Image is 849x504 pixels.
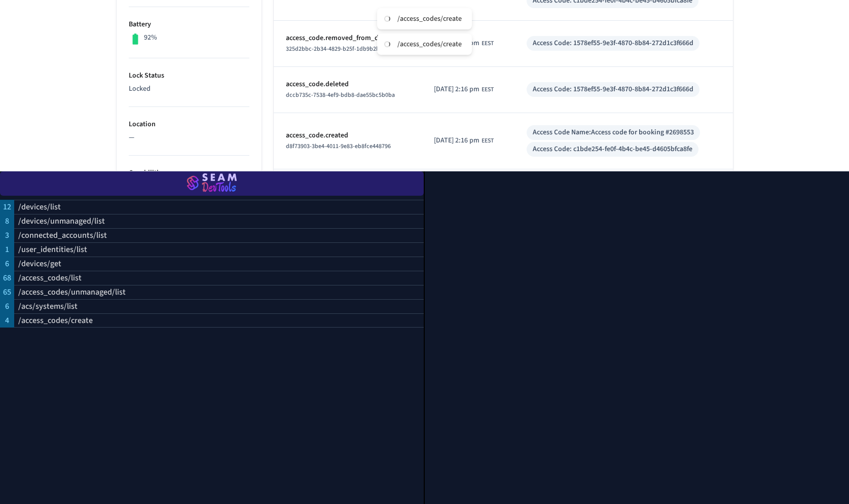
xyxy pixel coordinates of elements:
p: access_code.created [286,130,410,141]
div: Europe/Kiev [434,38,494,49]
span: dccb735c-7538-4ef9-bdb8-dae55bc5b0ba [286,91,395,99]
div: Access Code: c1bde254-fe0f-4b4c-be45-d4605bfca8fe [533,144,692,155]
p: access_code.removed_from_device [286,33,410,44]
p: 3 [5,229,9,241]
div: /access_codes/create [397,40,462,49]
p: 8 [5,215,9,227]
p: 12 [3,201,11,213]
p: Locked [129,84,249,94]
div: Europe/Kiev [434,135,494,146]
p: Capabilities [129,168,249,178]
p: — [129,132,249,143]
p: /devices/list [18,201,61,213]
p: /devices/get [18,258,61,270]
p: Lock Status [129,70,249,81]
div: Europe/Kiev [434,84,494,95]
p: 1 [5,243,9,256]
span: [DATE] 2:16 pm [434,135,479,146]
p: 4 [5,314,9,327]
p: 6 [5,258,9,270]
span: EEST [482,136,494,146]
p: /access_codes/create [18,314,93,327]
p: /access_codes/unmanaged/list [18,286,126,298]
span: EEST [482,39,494,48]
p: Location [129,119,249,130]
p: 65 [3,286,11,298]
p: /connected_accounts/list [18,229,107,241]
div: Access Code: 1578ef55-9e3f-4870-8b84-272d1c3f666d [533,84,693,95]
div: /access_codes/create [397,14,462,23]
span: 325d2bbc-2b34-4829-b25f-1db9b2bd502b [286,45,396,53]
p: 6 [5,300,9,312]
p: /user_identities/list [18,243,87,256]
p: Battery [129,19,249,30]
p: 68 [3,272,11,284]
span: [DATE] 2:16 pm [434,84,479,95]
p: /devices/unmanaged/list [18,215,105,227]
img: Seam Logo DevTools [12,169,412,198]
div: Access Code Name: Access code for booking #2698553 [533,127,694,138]
div: Access Code: 1578ef55-9e3f-4870-8b84-272d1c3f666d [533,38,693,49]
span: d8f73903-3be4-4011-9e83-eb8fce448796 [286,142,391,151]
p: 92% [144,32,157,43]
p: /acs/systems/list [18,300,78,312]
span: EEST [482,85,494,94]
p: access_code.deleted [286,79,410,90]
p: /access_codes/list [18,272,82,284]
